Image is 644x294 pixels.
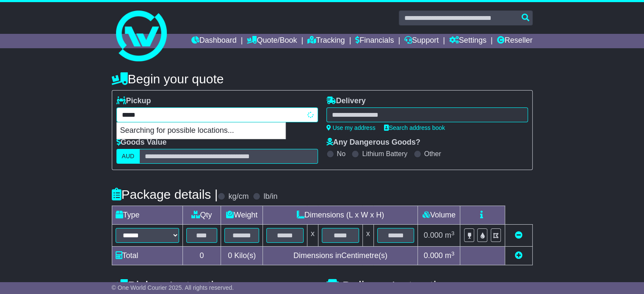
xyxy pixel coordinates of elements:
[384,124,445,131] a: Search address book
[116,96,151,106] label: Pickup
[116,107,318,122] typeahead: Please provide city
[451,230,455,236] sup: 3
[263,247,418,265] td: Dimensions in Centimetre(s)
[424,231,443,239] span: 0.000
[418,206,460,225] td: Volume
[263,206,418,225] td: Dimensions (L x W x H)
[307,34,345,48] a: Tracking
[355,34,394,48] a: Financials
[182,247,221,265] td: 0
[326,124,376,131] a: Use my address
[117,123,285,139] p: Searching for possible locations...
[326,138,420,147] label: Any Dangerous Goods?
[221,206,263,225] td: Weight
[337,150,345,158] label: No
[362,225,373,247] td: x
[247,34,297,48] a: Quote/Book
[112,284,234,291] span: © One World Courier 2025. All rights reserved.
[191,34,237,48] a: Dashboard
[362,150,407,158] label: Lithium Battery
[326,96,366,106] label: Delivery
[182,206,221,225] td: Qty
[112,187,218,201] h4: Package details |
[515,231,522,239] a: Remove this item
[307,225,318,247] td: x
[326,279,533,293] h4: Delivery Instructions
[228,251,232,260] span: 0
[112,206,182,225] td: Type
[116,138,167,147] label: Goods Value
[497,34,532,48] a: Reseller
[424,251,443,260] span: 0.000
[228,192,249,201] label: kg/cm
[263,192,277,201] label: lb/in
[112,247,182,265] td: Total
[112,72,533,86] h4: Begin your quote
[445,251,455,260] span: m
[445,231,455,239] span: m
[116,149,140,164] label: AUD
[515,251,522,260] a: Add new item
[404,34,439,48] a: Support
[112,279,318,293] h4: Pickup Instructions
[451,250,455,257] sup: 3
[424,150,441,158] label: Other
[449,34,486,48] a: Settings
[221,247,263,265] td: Kilo(s)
